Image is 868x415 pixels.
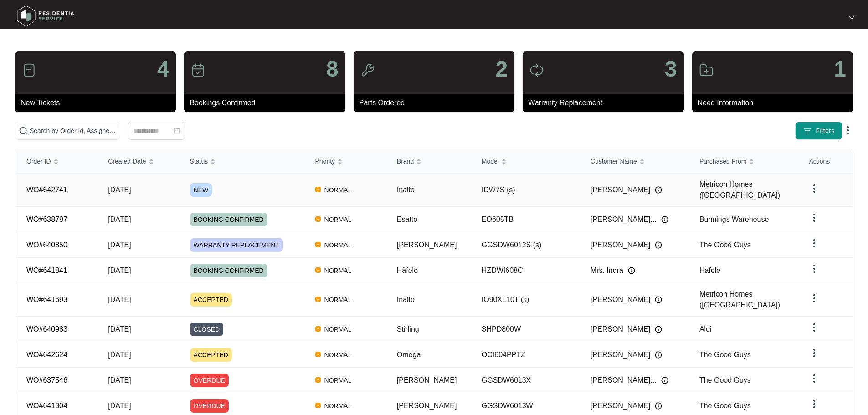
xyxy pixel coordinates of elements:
[26,351,67,359] a: WO#642624
[699,215,769,223] span: Bunnings Warehouse
[190,183,212,197] span: NEW
[591,156,637,166] span: Customer Name
[26,266,67,274] a: WO#641841
[528,97,683,108] p: Warranty Replacement
[26,325,67,333] a: WO#640983
[15,149,97,174] th: Order ID
[699,241,751,249] span: The Good Guys
[803,126,812,135] img: filter icon
[321,214,355,225] span: NORMAL
[321,349,355,360] span: NORMAL
[315,216,321,222] img: Vercel Logo
[809,348,820,359] img: dropdown arrow
[798,149,853,174] th: Actions
[655,402,662,410] img: Info icon
[471,149,580,174] th: Model
[191,63,205,77] img: icon
[321,375,355,386] span: NORMAL
[699,290,780,309] span: Metricon Homes ([GEOGRAPHIC_DATA])
[321,400,355,411] span: NORMAL
[190,156,208,166] span: Status
[321,265,355,276] span: NORMAL
[397,241,457,249] span: [PERSON_NAME]
[321,294,355,305] span: NORMAL
[304,149,386,174] th: Priority
[591,349,651,360] span: [PERSON_NAME]
[699,351,751,359] span: The Good Guys
[190,213,267,226] span: BOOKING CONFIRMED
[397,156,414,166] span: Brand
[849,15,854,20] img: dropdown arrow
[21,97,176,108] p: New Tickets
[397,215,417,223] span: Esatto
[809,212,820,223] img: dropdown arrow
[315,187,321,192] img: Vercel Logo
[495,58,508,80] p: 2
[359,97,514,108] p: Parts Ordered
[315,242,321,247] img: Vercel Logo
[591,265,623,276] span: Mrs. Indra
[26,186,67,194] a: WO#642741
[591,240,651,251] span: [PERSON_NAME]
[97,149,179,174] th: Created Date
[699,156,746,166] span: Purchased From
[321,184,355,195] span: NORMAL
[108,186,131,194] span: [DATE]
[397,402,457,410] span: [PERSON_NAME]
[386,149,471,174] th: Brand
[108,241,131,249] span: [DATE]
[26,156,51,166] span: Order ID
[471,283,580,317] td: IO90XL10T (s)
[834,58,846,80] p: 1
[190,399,229,413] span: OVERDUE
[699,325,712,333] span: Aldi
[19,126,28,135] img: search-icon
[14,2,77,30] img: residentia service logo
[591,324,651,335] span: [PERSON_NAME]
[315,267,321,273] img: Vercel Logo
[809,238,820,249] img: dropdown arrow
[529,63,544,77] img: icon
[655,241,662,249] img: Info icon
[665,58,677,80] p: 3
[655,296,662,303] img: Info icon
[108,402,131,410] span: [DATE]
[315,156,335,166] span: Priority
[108,266,131,274] span: [DATE]
[321,324,355,335] span: NORMAL
[326,58,339,80] p: 8
[26,241,67,249] a: WO#640850
[699,402,751,410] span: The Good Guys
[108,325,131,333] span: [DATE]
[108,296,131,303] span: [DATE]
[108,376,131,384] span: [DATE]
[809,293,820,304] img: dropdown arrow
[26,215,67,223] a: WO#638797
[699,376,751,384] span: The Good Guys
[321,240,355,251] span: NORMAL
[809,373,820,384] img: dropdown arrow
[591,400,651,411] span: [PERSON_NAME]
[842,125,853,136] img: dropdown arrow
[698,97,853,108] p: Need Information
[157,58,169,80] p: 4
[471,258,580,283] td: HZDWI608C
[179,149,304,174] th: Status
[190,238,283,252] span: WARRANTY REPLACEMENT
[809,399,820,410] img: dropdown arrow
[699,266,720,274] span: Hafele
[795,122,842,140] button: filter iconFilters
[397,186,415,194] span: Inalto
[661,377,668,384] img: Info icon
[22,63,36,77] img: icon
[315,377,321,383] img: Vercel Logo
[655,351,662,359] img: Info icon
[471,207,580,232] td: EO605TB
[688,149,798,174] th: Purchased From
[628,267,635,274] img: Info icon
[471,342,580,368] td: OCI604PPTZ
[315,326,321,332] img: Vercel Logo
[26,296,67,303] a: WO#641693
[699,180,780,199] span: Metricon Homes ([GEOGRAPHIC_DATA])
[315,403,321,408] img: Vercel Logo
